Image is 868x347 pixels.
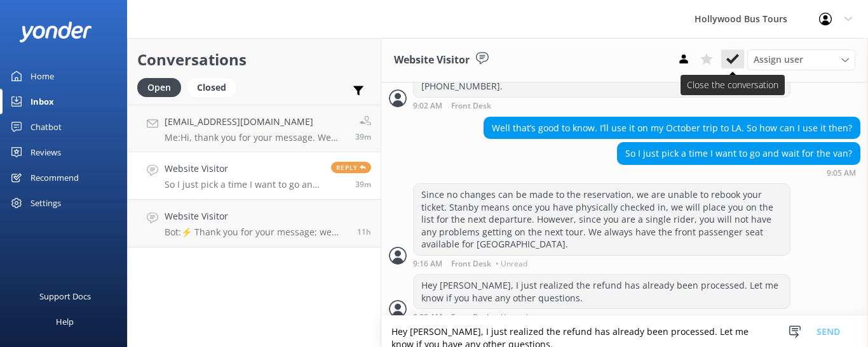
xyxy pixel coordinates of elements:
[31,114,62,140] div: Chatbot
[414,184,790,255] div: Since no changes can be made to the reservation, we are unable to rebook your ticket. Stanby mean...
[451,313,491,321] span: Front Desk
[827,169,856,177] strong: 9:05 AM
[355,131,371,142] span: Aug 29 2025 09:06am (UTC -07:00) America/Tijuana
[413,259,790,268] div: Aug 29 2025 09:16am (UTC -07:00) America/Tijuana
[165,209,348,223] h4: Website Visitor
[381,316,868,347] textarea: To enrich screen reader interactions, please activate Accessibility in Grammarly extension settings
[496,260,527,268] span: • Unread
[31,165,79,190] div: Recommend
[128,152,381,200] a: Website VisitorSo I just pick a time I want to go and wait for the van?Reply39m
[414,275,790,308] div: Hey [PERSON_NAME], I just realized the refund has already been processed. Let me know if you have...
[31,89,54,114] div: Inbox
[413,260,442,268] strong: 9:16 AM
[394,52,470,69] h3: Website Visitor
[137,78,181,97] div: Open
[187,80,242,94] a: Closed
[413,101,790,110] div: Aug 29 2025 09:02am (UTC -07:00) America/Tijuana
[31,190,61,216] div: Settings
[31,140,61,165] div: Reviews
[31,63,54,89] div: Home
[165,162,322,176] h4: Website Visitor
[137,48,371,72] h2: Conversations
[413,312,790,321] div: Aug 29 2025 09:28am (UTC -07:00) America/Tijuana
[39,284,91,309] div: Support Docs
[331,162,371,173] span: Reply
[618,143,860,164] div: So I just pick a time I want to go and wait for the van?
[165,226,348,238] p: Bot: ⚡ Thank you for your message; we are connecting you to a team member who will be with you sh...
[137,80,187,94] a: Open
[754,53,803,67] span: Assign user
[413,102,442,110] strong: 9:02 AM
[165,179,322,190] p: So I just pick a time I want to go and wait for the van?
[413,313,442,321] strong: 9:28 AM
[617,168,860,177] div: Aug 29 2025 09:05am (UTC -07:00) America/Tijuana
[128,200,381,247] a: Website VisitorBot:⚡ Thank you for your message; we are connecting you to a team member who will ...
[484,117,860,139] div: Well that’s good to know. I’ll use it on my October trip to LA. So how can I use it then?
[165,115,346,129] h4: [EMAIL_ADDRESS][DOMAIN_NAME]
[355,179,371,190] span: Aug 29 2025 09:05am (UTC -07:00) America/Tijuana
[496,313,527,321] span: • Unread
[357,226,371,237] span: Aug 28 2025 10:43pm (UTC -07:00) America/Tijuana
[187,78,236,97] div: Closed
[128,105,381,152] a: [EMAIL_ADDRESS][DOMAIN_NAME]Me:Hi, thank you for your message. We don't offer senior discounts, b...
[56,309,74,334] div: Help
[451,102,491,110] span: Front Desk
[451,260,491,268] span: Front Desk
[19,22,92,43] img: yonder-white-logo.png
[747,49,855,70] div: Assign User
[165,132,346,143] p: Me: Hi, thank you for your message. We don't offer senior discounts, but please feel free to use ...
